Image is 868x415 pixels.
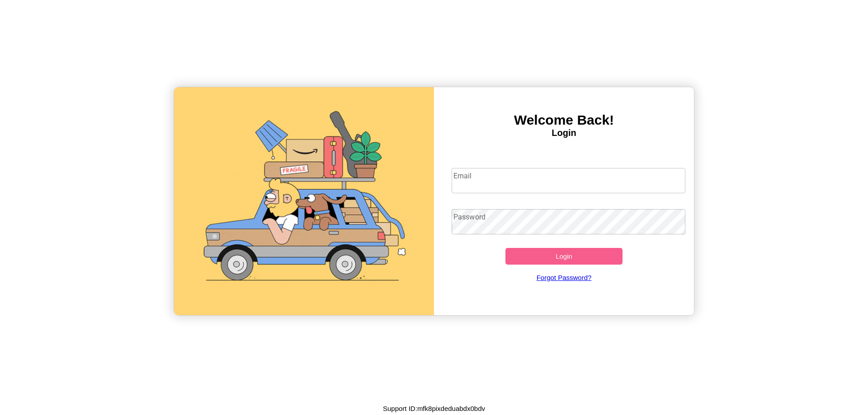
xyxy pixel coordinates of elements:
[434,128,694,138] h4: Login
[434,112,694,128] h3: Welcome Back!
[174,87,434,315] img: gif
[447,265,681,290] a: Forgot Password?
[383,402,485,415] p: Support ID: mfk8pixdeduabdx0bdv
[505,248,623,265] button: Login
